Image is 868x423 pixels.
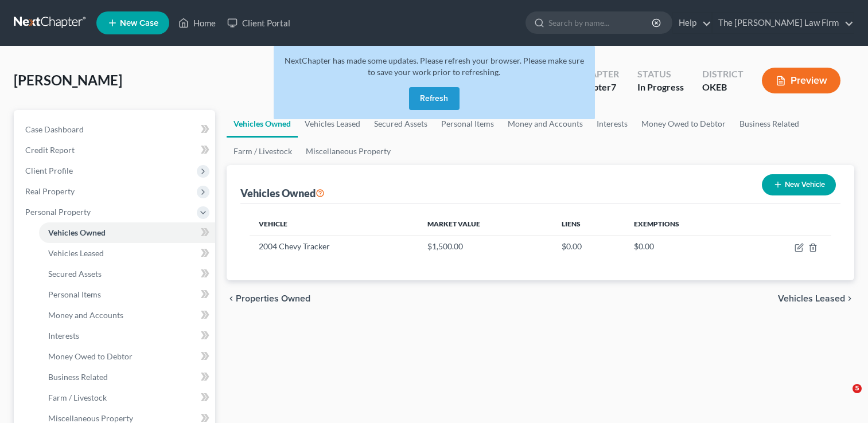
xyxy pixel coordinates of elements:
[778,294,854,303] button: Vehicles Leased chevron_right
[702,81,744,94] div: OKEB
[39,305,215,326] a: Money and Accounts
[25,145,75,155] span: Credit Report
[713,13,854,33] a: The [PERSON_NAME] Law Firm
[637,81,684,94] div: In Progress
[39,222,215,243] a: Vehicles Owned
[25,166,73,175] span: Client Profile
[250,213,418,236] th: Vehicle
[409,87,460,110] button: Refresh
[625,213,745,236] th: Exemptions
[418,236,552,257] td: $1,500.00
[48,351,133,361] span: Money Owed to Debtor
[590,110,635,138] a: Interests
[39,243,215,264] a: Vehicles Leased
[829,384,857,412] iframe: Intercom live chat
[48,269,102,279] span: Secured Assets
[25,124,84,134] span: Case Dashboard
[418,213,552,236] th: Market Value
[240,186,325,200] div: Vehicles Owned
[778,294,845,303] span: Vehicles Leased
[762,68,840,93] button: Preview
[552,236,625,257] td: $0.00
[762,174,836,195] button: New Vehicle
[48,413,133,423] span: Miscellaneous Property
[39,387,215,408] a: Farm / Livestock
[673,13,711,33] a: Help
[39,367,215,387] a: Business Related
[853,384,862,393] span: 5
[48,289,101,299] span: Personal Items
[637,68,684,81] div: Status
[48,248,104,258] span: Vehicles Leased
[577,81,619,94] div: Chapter
[48,228,106,237] span: Vehicles Owned
[39,284,215,305] a: Personal Items
[548,12,653,33] input: Search by name...
[227,138,299,165] a: Farm / Livestock
[14,72,122,88] span: [PERSON_NAME]
[236,294,310,303] span: Properties Owned
[39,326,215,346] a: Interests
[48,372,108,382] span: Business Related
[25,207,91,217] span: Personal Property
[16,140,215,160] a: Credit Report
[702,68,744,81] div: District
[39,346,215,367] a: Money Owed to Debtor
[611,81,616,92] span: 7
[635,110,733,138] a: Money Owed to Debtor
[552,213,625,236] th: Liens
[48,393,107,402] span: Farm / Livestock
[25,186,75,196] span: Real Property
[120,19,158,28] span: New Case
[845,294,854,303] i: chevron_right
[733,110,806,138] a: Business Related
[48,331,79,340] span: Interests
[16,119,215,140] a: Case Dashboard
[625,236,745,257] td: $0.00
[221,13,296,33] a: Client Portal
[250,236,418,257] td: 2004 Chevy Tracker
[227,294,236,303] i: chevron_left
[39,264,215,284] a: Secured Assets
[299,138,398,165] a: Miscellaneous Property
[48,310,123,320] span: Money and Accounts
[285,56,584,77] span: NextChapter has made some updates. Please refresh your browser. Please make sure to save your wor...
[577,68,619,81] div: Chapter
[173,13,221,33] a: Home
[227,294,310,303] button: chevron_left Properties Owned
[227,110,298,138] a: Vehicles Owned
